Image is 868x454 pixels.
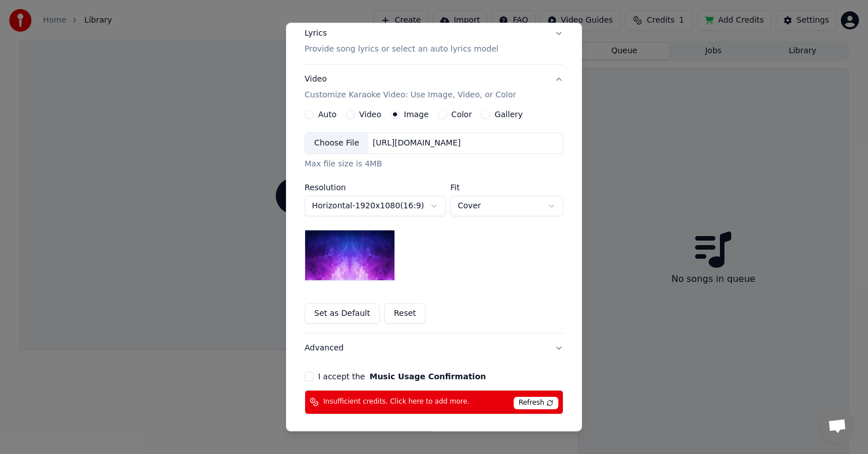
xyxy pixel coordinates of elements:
div: Choose File [305,133,368,153]
label: Fit [450,183,563,191]
div: Max file size is 4MB [305,159,563,170]
div: VideoCustomize Karaoke Video: Use Image, Video, or Color [305,110,563,333]
p: Customize Karaoke Video: Use Image, Video, or Color [305,89,516,101]
button: Advanced [305,333,563,363]
span: Insufficient credits. Click here to add more. [323,397,470,406]
button: LyricsProvide song lyrics or select an auto lyrics model [305,19,563,64]
label: Image [404,110,429,118]
span: Refresh [514,397,558,409]
button: Reset [384,303,426,324]
div: Video [305,74,516,101]
button: I accept the [370,372,486,380]
label: Color [452,110,472,118]
label: Video [359,110,381,118]
label: Resolution [305,183,446,191]
div: Lyrics [305,28,327,39]
p: Provide song lyrics or select an auto lyrics model [305,44,498,55]
button: VideoCustomize Karaoke Video: Use Image, Video, or Color [305,65,563,110]
label: Auto [318,110,337,118]
label: Gallery [494,110,523,118]
div: [URL][DOMAIN_NAME] [368,138,466,149]
label: I accept the [318,372,486,380]
button: Set as Default [305,303,380,324]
